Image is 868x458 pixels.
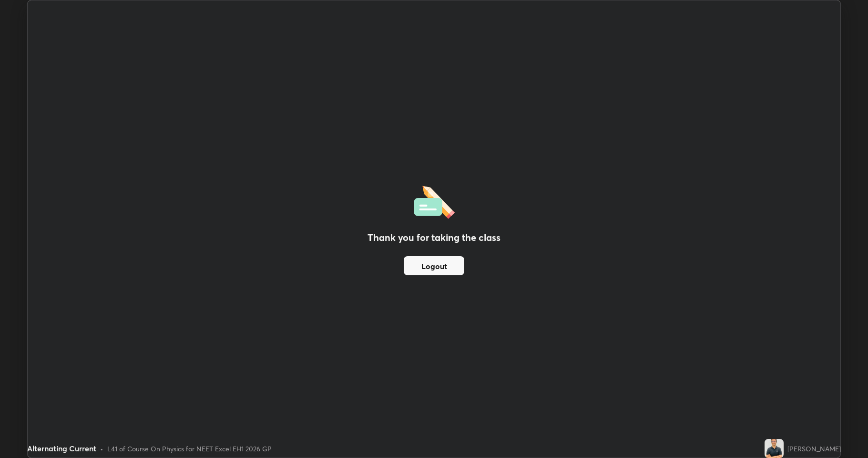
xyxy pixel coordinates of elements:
img: offlineFeedback.1438e8b3.svg [414,183,455,219]
div: Alternating Current [27,443,96,454]
img: 37e60c5521b4440f9277884af4c92300.jpg [765,439,784,458]
div: • [100,444,103,454]
div: [PERSON_NAME] [787,444,841,454]
div: L41 of Course On Physics for NEET Excel EH1 2026 GP [107,444,272,454]
h2: Thank you for taking the class [368,230,500,245]
button: Logout [404,256,464,275]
